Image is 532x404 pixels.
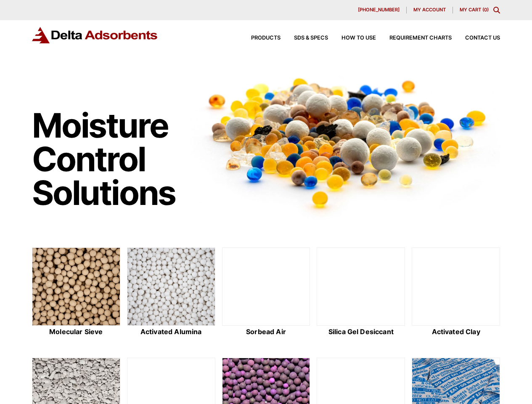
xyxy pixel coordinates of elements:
[484,7,487,13] span: 0
[341,35,376,41] span: How to Use
[317,328,405,336] h2: Silica Gel Desiccant
[281,35,328,41] a: SDS & SPECS
[412,247,500,337] a: Activated Clay
[251,35,281,41] span: Products
[351,7,407,13] a: [PHONE_NUMBER]
[493,7,500,13] div: Toggle Modal Content
[389,35,452,41] span: Requirement Charts
[222,328,310,336] h2: Sorbead Air
[32,27,158,43] img: Delta Adsorbents
[328,35,376,41] a: How to Use
[32,328,120,336] h2: Molecular Sieve
[407,7,453,13] a: My account
[452,35,500,41] a: Contact Us
[238,35,281,41] a: Products
[413,8,446,12] span: My account
[32,247,120,337] a: Molecular Sieve
[412,328,500,336] h2: Activated Clay
[465,35,500,41] span: Contact Us
[127,247,215,337] a: Activated Alumina
[127,328,215,336] h2: Activated Alumina
[460,7,489,13] a: My Cart (0)
[376,35,452,41] a: Requirement Charts
[317,247,405,337] a: Silica Gel Desiccant
[222,247,310,337] a: Sorbead Air
[32,109,182,210] h1: Moisture Control Solutions
[294,35,328,41] span: SDS & SPECS
[190,64,500,221] img: Image
[358,8,400,12] span: [PHONE_NUMBER]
